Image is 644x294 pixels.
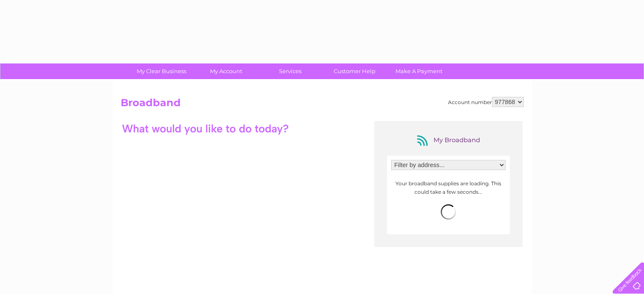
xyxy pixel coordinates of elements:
div: Account number [448,97,524,107]
a: My Account [191,63,261,79]
h2: Broadband [121,97,524,113]
div: My Broadband [415,134,482,147]
a: Make A Payment [384,63,454,79]
img: loading [441,204,456,220]
a: Customer Help [320,63,390,79]
a: Services [255,63,325,79]
a: My Clear Business [127,63,196,79]
p: Your broadband supplies are loading. This could take a few seconds... [391,179,506,195]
